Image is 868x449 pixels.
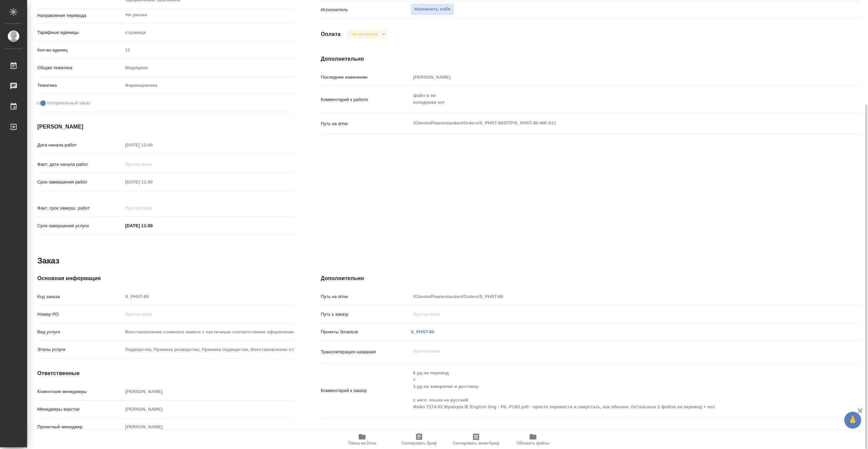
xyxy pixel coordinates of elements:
[321,30,341,38] h4: Оплата
[321,311,411,318] p: Путь к заказу
[123,292,294,301] input: Пустое поле
[411,3,454,15] button: Назначить себя
[321,387,411,394] p: Комментарий к заказу
[411,367,815,413] textarea: 6 рд на перевод + 3 рд на заверение и доставку с англ. языка на русский Файл 7274-02 Myalepta IE ...
[391,430,448,449] button: Скопировать бриф
[411,117,815,129] textarea: /Clients/Pharmstandart/Orders/S_PHST-80/DTP/S_PHST-80-WK-011
[321,293,411,300] p: Путь на drive
[123,80,294,91] div: Фармацевтика
[37,82,123,89] p: Тематика
[123,327,294,337] input: Пустое поле
[37,64,123,71] p: Общая тематика
[123,27,294,38] div: страница
[123,140,182,150] input: Пустое поле
[448,430,505,449] button: Скопировать мини-бриф
[453,441,499,446] span: Скопировать мини-бриф
[123,345,294,354] input: Пустое поле
[411,309,815,319] input: Пустое поле
[37,329,123,335] p: Вид услуги
[411,72,815,82] input: Пустое поле
[505,430,561,449] button: Обновить файлы
[321,329,411,335] p: Проекты Smartcat
[123,422,294,432] input: Пустое поле
[123,45,294,55] input: Пустое поле
[123,177,182,187] input: Пустое поле
[321,349,411,355] p: Транслитерация названий
[37,424,123,430] p: Проектный менеджер
[321,120,411,127] p: Путь на drive
[123,309,294,319] input: Пустое поле
[37,274,294,282] h4: Основная информация
[346,30,388,39] div: Не оплачена
[37,311,123,318] p: Номер РО
[517,441,550,446] span: Обновить файлы
[321,96,411,103] p: Комментарий к работе
[47,100,90,106] span: Нотариальный заказ
[37,369,294,377] h4: Ответственные
[350,31,380,37] button: Не оплачена
[37,123,294,131] h4: [PERSON_NAME]
[123,221,182,231] input: ✎ Введи что-нибудь
[123,159,182,169] input: Пустое поле
[37,255,59,266] h2: Заказ
[37,205,123,212] p: Факт. срок заверш. работ
[37,161,123,168] p: Факт. дата начала работ
[37,388,123,395] p: Клиентские менеджеры
[411,292,815,301] input: Пустое поле
[123,62,294,74] div: Медицина
[123,203,182,213] input: Пустое поле
[334,430,391,449] button: Папка на Drive
[37,142,123,149] p: Дата начала работ
[411,90,815,108] textarea: файл в ин исходника нет
[123,387,294,396] input: Пустое поле
[37,47,123,54] p: Кол-во единиц
[37,29,123,36] p: Тарифные единицы
[401,441,437,446] span: Скопировать бриф
[321,6,411,13] p: Исполнитель
[37,293,123,300] p: Код заказа
[844,412,861,429] button: 🙏
[321,55,861,63] h4: Дополнительно
[37,406,123,413] p: Менеджеры верстки
[37,222,123,229] p: Срок завершения услуги
[123,404,294,414] input: Пустое поле
[37,179,123,186] p: Срок завершения работ
[847,413,859,427] span: 🙏
[411,329,434,334] a: S_PHST-80
[321,274,861,282] h4: Дополнительно
[321,74,411,81] p: Последнее изменение
[414,5,450,13] span: Назначить себя
[37,346,123,353] p: Этапы услуги
[348,441,376,446] span: Папка на Drive
[37,12,123,19] p: Направление перевода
